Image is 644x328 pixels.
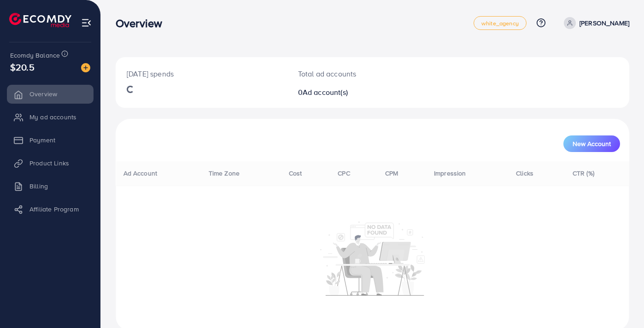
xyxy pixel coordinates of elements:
[9,13,71,27] img: logo
[10,60,35,74] span: $20.5
[580,18,629,29] p: [PERSON_NAME]
[560,17,629,29] a: [PERSON_NAME]
[474,16,527,30] a: white_agency
[303,87,348,97] span: Ad account(s)
[116,17,170,30] h3: Overview
[563,135,620,152] button: New Account
[298,88,404,97] h2: 0
[127,68,276,79] p: [DATE] spends
[481,20,519,26] span: white_agency
[298,68,404,79] p: Total ad accounts
[573,141,611,147] span: New Account
[81,18,92,28] img: menu
[10,51,60,60] span: Ecomdy Balance
[81,63,90,72] img: image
